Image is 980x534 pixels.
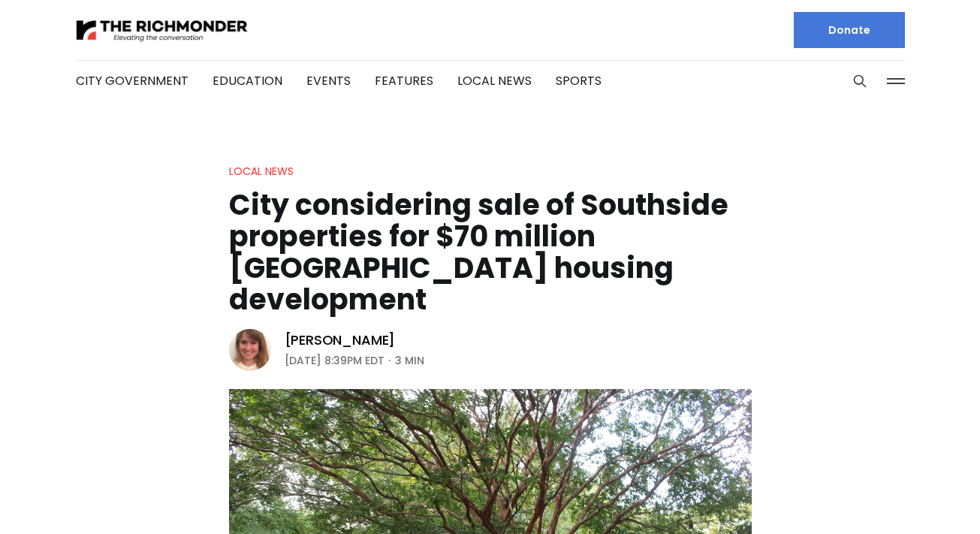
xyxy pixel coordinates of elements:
span: 3 min [395,351,424,370]
a: Local News [229,164,294,179]
button: Search this site [849,70,871,92]
img: The Richmonder [76,17,249,44]
a: City Government [76,72,188,89]
a: Sports [556,72,602,89]
h1: City considering sale of Southside properties for $70 million [GEOGRAPHIC_DATA] housing development [229,189,752,315]
a: Donate [794,12,905,48]
time: [DATE] 8:39PM EDT [285,351,384,370]
img: Sarah Vogelsong [229,329,271,371]
a: [PERSON_NAME] [285,331,396,349]
a: Features [375,72,433,89]
a: Events [306,72,351,89]
a: Education [213,72,282,89]
a: Local News [457,72,532,89]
